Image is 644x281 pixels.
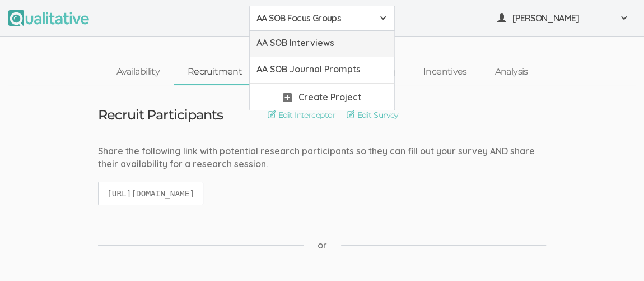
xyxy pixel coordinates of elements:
a: Edit Interceptor [268,109,335,121]
span: Create Project [298,91,361,104]
img: Qualitative [8,10,89,26]
h3: Recruit Participants [98,108,223,122]
a: AA SOB Interviews [250,31,394,57]
a: Incentives [409,60,481,84]
span: [PERSON_NAME] [512,12,613,25]
iframe: Chat Widget [588,227,644,281]
span: AA SOB Interviews [256,36,388,49]
div: Share the following link with potential research participants so they can fill out your survey AN... [98,145,546,171]
img: plus.svg [283,93,292,102]
code: [URL][DOMAIN_NAME] [98,182,203,206]
a: Create Project [250,84,394,110]
span: AA SOB Journal Prompts [256,63,388,76]
span: AA SOB Focus Groups [256,12,373,25]
a: Edit Survey [347,109,399,121]
a: AA SOB Journal Prompts [250,57,394,84]
a: Availability [102,60,174,84]
button: AA SOB Focus Groups [249,6,395,31]
a: Recruitment [174,60,256,84]
a: Analysis [480,60,542,84]
button: [PERSON_NAME] [490,6,636,31]
span: or [318,239,327,252]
